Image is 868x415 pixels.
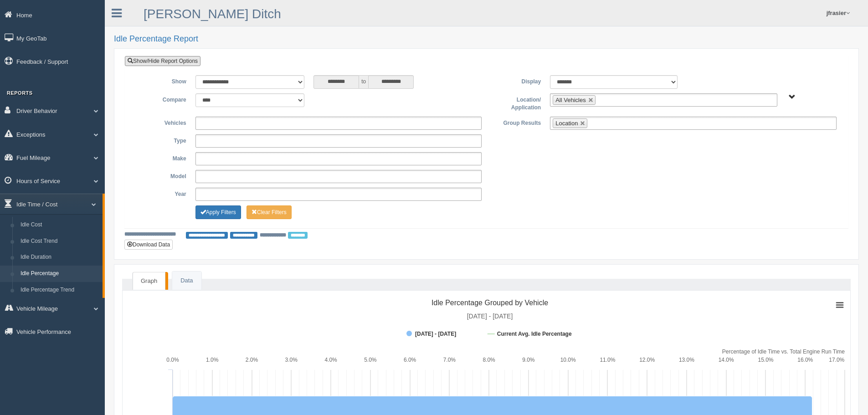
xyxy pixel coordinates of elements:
a: Idle Percentage Trend [16,282,103,298]
text: 17.0% [829,357,844,363]
a: Show/Hide Report Options [125,56,200,66]
a: Graph [133,272,165,290]
text: 7.0% [443,357,456,363]
span: Location [555,120,578,127]
label: Vehicles [132,117,191,128]
a: Idle Duration [16,249,103,266]
a: Data [172,272,201,290]
text: 9.0% [522,357,535,363]
text: 13.0% [679,357,694,363]
text: 1.0% [206,357,219,363]
text: 15.0% [758,357,773,363]
text: 3.0% [285,357,298,363]
tspan: Percentage of Idle Time vs. Total Engine Run Time [722,348,845,355]
text: 16.0% [797,357,813,363]
text: 5.0% [364,357,377,363]
a: Idle Cost [16,217,103,233]
label: Location/ Application [486,93,545,112]
label: Compare [132,93,191,104]
button: Download Data [124,240,173,250]
span: to [359,75,368,89]
tspan: Idle Percentage Grouped by Vehicle [431,299,548,307]
text: 8.0% [483,357,495,363]
text: 2.0% [246,357,258,363]
button: Change Filter Options [247,205,292,219]
tspan: Current Avg. Idle Percentage [497,331,572,337]
label: Show [132,75,191,86]
text: 4.0% [324,357,337,363]
a: Idle Percentage [16,266,103,282]
text: 0.0% [166,357,179,363]
label: Make [132,152,191,163]
button: Change Filter Options [195,205,241,219]
text: 10.0% [560,357,576,363]
label: Year [132,188,191,199]
tspan: [DATE] - [DATE] [415,331,456,337]
tspan: [DATE] - [DATE] [467,313,513,320]
text: 11.0% [600,357,615,363]
text: 14.0% [719,357,734,363]
label: Group Results [486,117,545,128]
text: 6.0% [404,357,416,363]
span: All Vehicles [555,97,586,103]
label: Type [132,134,191,145]
label: Model [132,170,191,181]
a: [PERSON_NAME] Ditch [144,7,281,21]
h2: Idle Percentage Report [114,35,859,44]
a: Idle Cost Trend [16,233,103,250]
label: Display [486,75,545,86]
text: 12.0% [639,357,655,363]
